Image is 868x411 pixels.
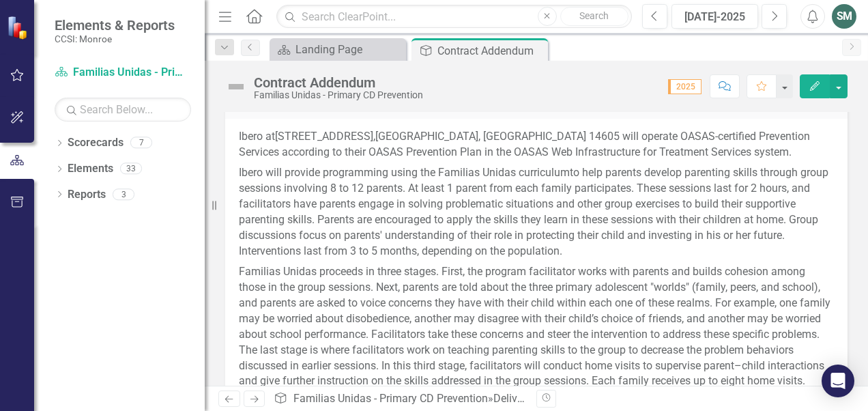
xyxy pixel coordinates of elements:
[668,79,701,94] span: 2025
[293,392,488,405] a: Familias Unidas - Primary CD Prevention
[225,76,247,98] img: Not Defined
[560,7,628,26] button: Search
[822,365,854,397] div: Open Intercom Messenger
[671,4,758,29] button: [DATE]-2025
[254,90,423,100] div: Familias Unidas - Primary CD Prevention
[68,187,106,203] a: Reports
[68,161,113,177] a: Elements
[68,135,124,151] a: Scorecards
[55,65,191,81] a: Familias Unidas - Primary CD Prevention
[239,166,828,257] span: to help parents develop parenting skills through group sessions involving 8 to 12 parents. At lea...
[55,17,175,33] span: Elements & Reports
[7,16,31,40] img: ClearPoint Strategy
[275,130,375,143] span: [STREET_ADDRESS],
[254,75,423,90] div: Contract Addendum
[295,41,403,58] div: Landing Page
[832,4,856,29] button: SM
[239,261,834,392] p: Familias Unidas proceeds in three stages. First, the program facilitator works with parents and b...
[239,129,834,163] p: Ibero at [GEOGRAPHIC_DATA], [GEOGRAPHIC_DATA] 14605 will operate OASAS-certified Prevention Servi...
[493,392,552,405] a: Deliverables
[239,162,834,261] p: Ibero will provide programming using the Familias Unidas curriculum
[579,10,609,21] span: Search
[273,41,403,58] a: Landing Page
[55,33,175,44] small: CCSI: Monroe
[274,391,526,407] div: » »
[120,163,142,175] div: 33
[676,9,753,25] div: [DATE]-2025
[113,188,134,200] div: 3
[130,137,152,149] div: 7
[55,98,191,122] input: Search Below...
[276,5,632,29] input: Search ClearPoint...
[437,42,545,59] div: Contract Addendum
